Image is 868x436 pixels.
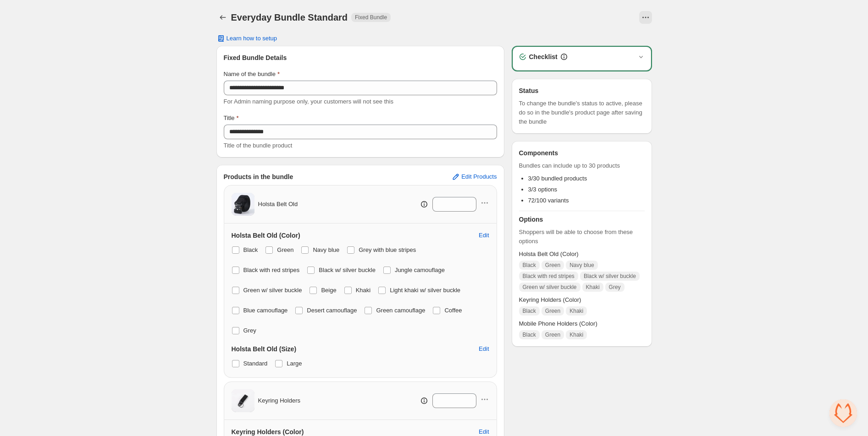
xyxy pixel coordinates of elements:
label: Name of the bundle [224,70,280,79]
span: Blue camouflage [243,307,288,314]
h3: Holsta Belt Old (Size) [232,344,297,354]
span: Khaki [356,287,371,294]
span: Title of the bundle product [224,142,293,149]
span: Desert camouflage [307,307,357,314]
span: Green [277,246,293,253]
span: Holsta Belt Old (Color) [519,250,645,259]
span: Edit [479,232,489,239]
span: Black [243,246,258,253]
span: Keyring Holders (Color) [519,295,645,305]
button: Edit [473,342,494,356]
span: Large [287,360,302,367]
span: Green [545,331,560,338]
span: Khaki [586,283,600,291]
span: Green [545,307,560,315]
span: Khaki [569,307,583,315]
span: 3/30 bundled products [528,175,587,182]
span: Black [523,307,536,315]
span: Jungle camouflage [395,267,445,273]
span: Navy blue [313,246,339,253]
button: View actions for Everyday Bundle Standard [639,11,652,24]
span: For Admin naming purpose only, your customers will not see this [224,98,393,105]
span: Edit Products [461,173,497,180]
span: Black w/ silver buckle [584,272,636,280]
div: Open chat [829,399,857,427]
span: Green w/ silver buckle [243,287,302,294]
span: Learn how to setup [227,35,277,42]
label: Title [224,114,239,123]
span: Bundles can include up to 30 products [519,161,645,170]
span: 3/3 options [528,186,558,193]
span: Khaki [569,331,583,338]
img: Holsta Belt Old [232,193,254,216]
span: Beige [321,287,336,294]
span: Green camouflage [376,307,425,314]
span: Grey [243,327,256,334]
span: 72/100 variants [528,197,569,204]
span: Black [523,262,536,269]
span: Holsta Belt Old [258,200,298,209]
h3: Components [519,148,558,158]
span: Green [545,262,560,269]
span: Light khaki w/ silver buckle [390,287,460,294]
span: Black with red stripes [523,272,575,280]
h3: Holsta Belt Old (Color) [232,231,300,240]
span: Grey with blue stripes [359,246,416,253]
span: To change the bundle's status to active, please do so in the bundle's product page after saving t... [519,99,645,126]
span: Mobile Phone Holders (Color) [519,319,645,328]
h3: Fixed Bundle Details [224,53,497,62]
span: Green w/ silver buckle [523,283,577,291]
h3: Products in the bundle [224,172,293,181]
span: Shoppers will be able to choose from these options [519,228,645,246]
span: Grey [609,283,621,291]
h3: Checklist [529,52,558,61]
h1: Everyday Bundle Standard [231,12,348,23]
span: Edit [479,428,489,436]
span: Black with red stripes [243,267,300,273]
span: Keyring Holders [258,396,301,405]
span: Coffee [444,307,462,314]
span: Black w/ silver buckle [319,267,376,273]
span: Black [523,331,536,338]
button: Edit Products [446,169,502,184]
button: Back [216,11,229,24]
button: Edit [473,228,494,243]
h3: Options [519,215,645,224]
button: Learn how to setup [211,32,283,45]
span: Edit [479,345,489,353]
h3: Status [519,86,645,95]
span: Fixed Bundle [355,14,387,21]
img: Keyring Holders [232,389,254,412]
span: Navy blue [569,262,594,269]
span: Standard [243,360,268,367]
